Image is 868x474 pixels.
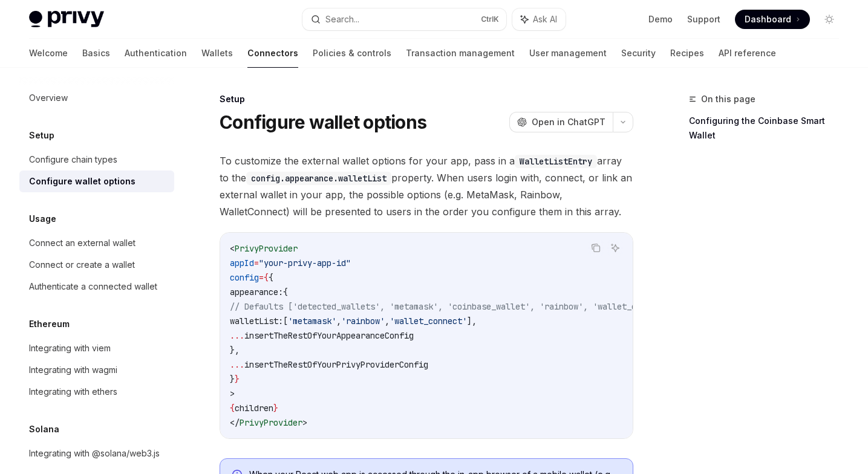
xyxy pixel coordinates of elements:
div: Setup [220,93,633,105]
div: Configure chain types [29,152,117,167]
a: Welcome [29,39,68,68]
span: > [302,417,307,428]
span: // Defaults ['detected_wallets', 'metamask', 'coinbase_wallet', 'rainbow', 'wallet_connect'] [230,301,675,312]
span: children [235,403,273,414]
a: Configure chain types [19,149,174,170]
a: Recipes [670,39,704,68]
div: Overview [29,91,68,105]
a: Policies & controls [313,39,391,68]
span: PrivyProvider [235,243,298,254]
h5: Ethereum [29,317,70,331]
span: insertTheRestOfYourPrivyProviderConfig [244,359,428,370]
span: 'metamask' [288,316,336,326]
button: Copy the contents from the code block [588,240,604,256]
div: Integrating with wagmi [29,363,117,377]
button: Search...CtrlK [302,8,507,30]
span: , [385,316,390,326]
a: Demo [648,13,673,25]
span: < [230,243,235,254]
span: PrivyProvider [240,417,302,428]
div: Search... [325,12,359,27]
span: 'rainbow' [341,316,385,326]
span: Dashboard [745,13,791,25]
span: }, [230,345,240,355]
a: API reference [719,39,776,68]
span: } [273,403,278,414]
a: Dashboard [735,10,810,29]
div: Connect or create a wallet [29,258,135,272]
span: 'wallet_connect' [390,316,467,326]
span: Ctrl K [481,15,499,24]
a: Connect an external wallet [19,232,174,254]
span: } [235,374,240,385]
a: Configuring the Coinbase Smart Wallet [689,111,849,145]
a: Integrating with @solana/web3.js [19,443,174,464]
span: appId [230,258,254,268]
span: { [230,403,235,414]
div: Configure wallet options [29,174,135,189]
span: = [254,258,259,268]
a: Configure wallet options [19,170,174,192]
span: } [230,374,235,385]
span: config [230,272,259,283]
button: Toggle dark mode [820,10,839,29]
div: Integrating with viem [29,341,111,355]
a: Integrating with ethers [19,381,174,403]
span: appearance: [230,287,283,297]
a: Wallets [201,39,233,68]
span: walletList: [230,316,283,326]
div: Integrating with @solana/web3.js [29,446,160,461]
span: { [283,287,288,297]
a: Overview [19,87,174,109]
a: Security [621,39,656,68]
a: Connectors [247,39,298,68]
span: To customize the external wallet options for your app, pass in a array to the property. When user... [220,152,633,220]
a: Support [687,13,720,25]
span: [ [283,316,288,326]
a: Authenticate a connected wallet [19,276,174,297]
div: Authenticate a connected wallet [29,279,157,294]
span: { [264,272,269,283]
h5: Usage [29,212,56,226]
h1: Configure wallet options [220,111,426,133]
span: "your-privy-app-id" [259,258,351,268]
div: Connect an external wallet [29,236,135,250]
button: Ask AI [607,240,623,256]
span: , [336,316,341,326]
a: Basics [82,39,110,68]
a: Integrating with wagmi [19,359,174,381]
span: ... [230,330,244,341]
span: Ask AI [533,13,557,25]
span: ... [230,359,244,370]
div: Integrating with ethers [29,385,117,399]
button: Ask AI [512,8,566,30]
span: ], [467,316,477,326]
code: config.appearance.walletList [246,172,391,185]
span: { [269,272,273,283]
span: = [259,272,264,283]
span: > [230,388,235,399]
img: light logo [29,11,104,28]
button: Open in ChatGPT [509,112,613,132]
h5: Solana [29,422,59,437]
span: insertTheRestOfYourAppearanceConfig [244,330,414,341]
a: Connect or create a wallet [19,254,174,276]
a: Transaction management [406,39,515,68]
span: Open in ChatGPT [532,116,605,128]
span: </ [230,417,240,428]
a: User management [529,39,607,68]
h5: Setup [29,128,54,143]
a: Authentication [125,39,187,68]
a: Integrating with viem [19,337,174,359]
span: On this page [701,92,755,106]
code: WalletListEntry [515,155,597,168]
